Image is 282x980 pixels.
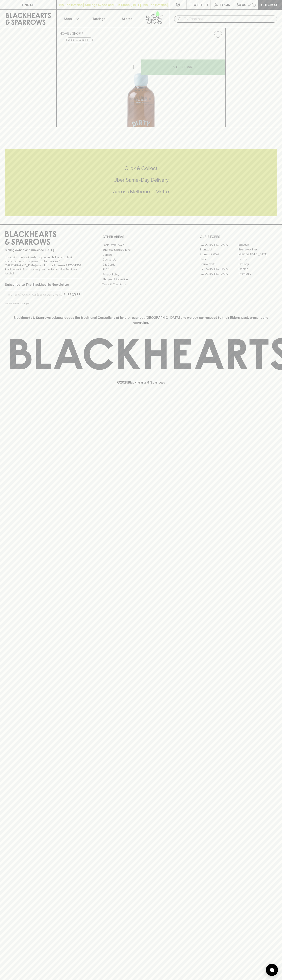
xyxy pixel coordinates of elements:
[102,277,180,282] a: Shipping Information
[102,272,180,277] a: Privacy Policy
[238,267,277,271] a: Prahran
[44,264,81,267] strong: Liquor License #32064953
[5,301,82,305] p: We will never spam you
[238,257,277,262] a: Fitzroy
[113,10,141,28] a: Stores
[141,59,225,75] button: ADD TO CART
[85,10,113,28] a: Tastings
[200,271,238,276] a: [GEOGRAPHIC_DATA]
[200,262,238,267] a: Fitzroy North
[122,16,132,21] p: Stores
[92,16,105,21] p: Tastings
[66,38,93,42] button: Add to wishlist
[57,10,85,28] button: Shop
[72,32,81,35] a: SHOP
[102,242,180,247] a: Bottle Drop FAQ's
[102,267,180,272] a: FAQ's
[5,248,82,252] p: Sibling owned and run since [DATE]
[200,252,238,257] a: Brunswick West
[22,2,34,7] p: FIND US
[62,290,82,299] button: SUBSCRIBE
[8,291,62,298] input: e.g. jane@blackheartsandsparrows.com.au
[57,41,225,127] img: 18533.png
[200,257,238,262] a: Elwood
[238,247,277,252] a: Brunswick East
[102,234,180,239] p: OTHER AREAS
[194,2,209,7] p: Wishlist
[5,149,277,216] div: Call to action block
[60,32,69,35] a: HOME
[238,271,277,276] a: Thornbury
[220,2,230,7] p: Login
[5,282,82,287] p: Subscribe to The Blackhearts Newsletter
[102,252,180,257] a: Careers
[5,188,277,195] h5: Across Melbourne Metro
[200,247,238,252] a: Brunswick
[102,247,180,252] a: Business & Bulk Gifting
[253,4,255,6] p: 0
[200,234,277,239] p: OUR STORES
[200,242,238,247] a: [GEOGRAPHIC_DATA]
[5,177,277,183] h5: Uber Same-Day Delivery
[64,16,72,21] p: Shop
[237,2,246,7] p: $0.00
[212,29,224,40] button: Add to wishlist
[63,292,80,297] p: SUBSCRIBE
[102,257,180,262] a: Contact Us
[102,262,180,267] a: Gift Cards
[261,2,279,7] p: Checkout
[5,165,277,172] h5: Click & Collect
[173,65,194,69] p: ADD TO CART
[238,252,277,257] a: [GEOGRAPHIC_DATA]
[184,16,274,22] input: Try "Pinot noir"
[102,282,180,287] a: Terms & Conditions
[238,242,277,247] a: Braddon
[270,968,274,972] img: bubble-icon
[238,262,277,267] a: Geelong
[200,267,238,271] a: [GEOGRAPHIC_DATA]
[8,315,274,325] p: Blackhearts & Sparrows acknowledges the traditional Custodians of land throughout [GEOGRAPHIC_DAT...
[5,255,82,275] p: It is against the law to sell or supply alcohol to, or to obtain alcohol on behalf of a person un...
